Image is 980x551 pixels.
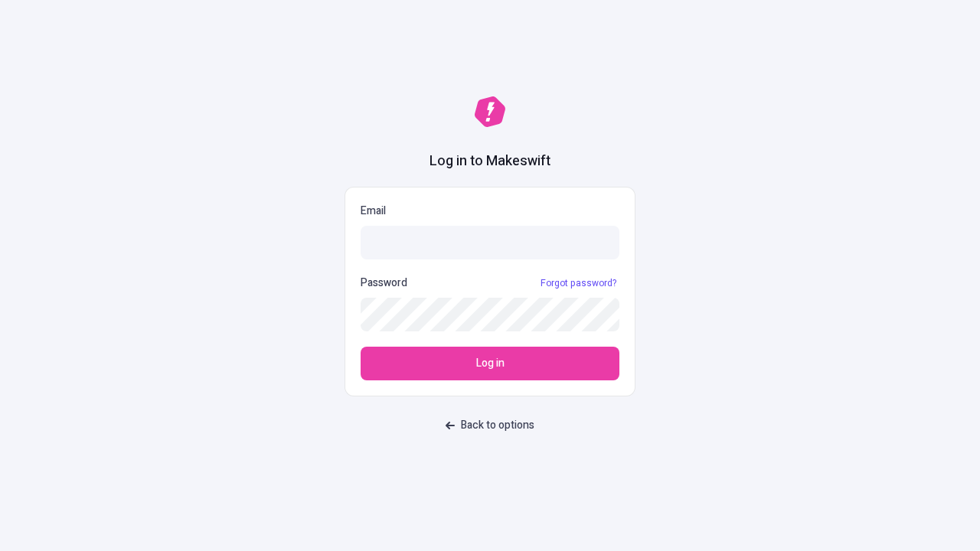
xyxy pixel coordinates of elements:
[361,203,619,220] p: Email
[461,417,534,434] span: Back to options
[476,355,505,372] span: Log in
[361,275,407,292] p: Password
[361,347,619,380] button: Log in
[361,226,619,259] input: Email
[537,277,619,289] a: Forgot password?
[430,152,550,171] h1: Log in to Makeswift
[436,412,544,439] button: Back to options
